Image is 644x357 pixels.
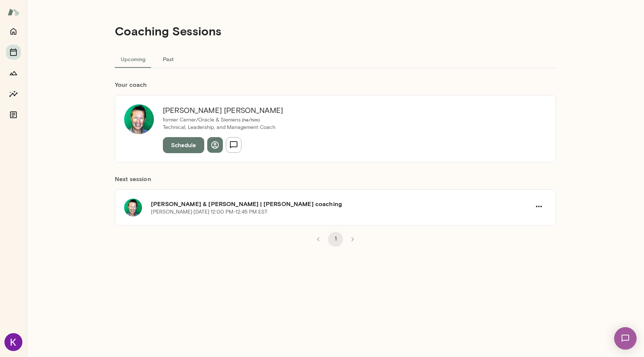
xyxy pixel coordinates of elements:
[115,50,556,68] div: basic tabs example
[6,107,21,122] button: Documents
[151,199,531,208] h6: [PERSON_NAME] & [PERSON_NAME] | [PERSON_NAME] coaching
[151,50,185,68] button: Past
[6,66,21,80] button: Growth Plan
[207,137,223,153] button: View profile
[163,124,283,131] p: Technical, Leadership, and Management Coach
[7,5,19,19] img: Mento
[163,104,283,116] h6: [PERSON_NAME] [PERSON_NAME]
[241,117,260,122] span: ( he/him )
[6,24,21,39] button: Home
[310,232,361,247] nav: pagination navigation
[163,116,283,124] p: former Cerner/Oracle & Siemens
[151,208,268,216] p: [PERSON_NAME] · [DATE] · 12:00 PM-12:45 PM EST
[163,137,204,153] button: Schedule
[115,80,556,89] h6: Your coach
[124,104,154,134] img: Brian Lawrence
[4,333,22,351] img: Kristina Nazmutdinova
[115,226,556,247] div: pagination
[328,232,343,247] button: page 1
[115,50,151,68] button: Upcoming
[226,137,241,153] button: Send message
[6,86,21,101] button: Insights
[6,45,21,60] button: Sessions
[115,174,556,189] h6: Next session
[115,24,221,38] h4: Coaching Sessions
